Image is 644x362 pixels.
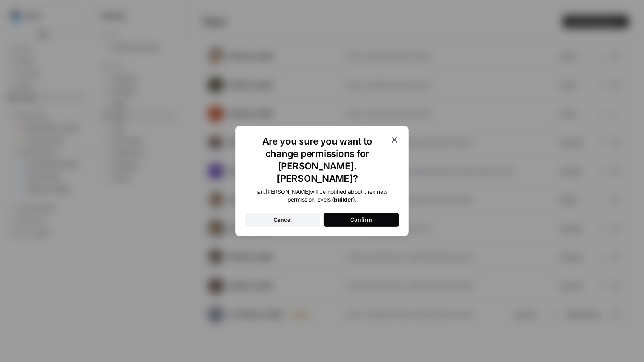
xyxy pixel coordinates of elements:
h1: Are you sure you want to change permissions for [PERSON_NAME].[PERSON_NAME]? [245,135,390,185]
button: Cancel [245,213,320,227]
div: jan.[PERSON_NAME] will be notified about their new permission levels ( ). [245,188,399,203]
div: Confirm [351,216,372,224]
button: Confirm [324,213,399,227]
div: Cancel [274,216,292,224]
b: builder [334,196,353,203]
